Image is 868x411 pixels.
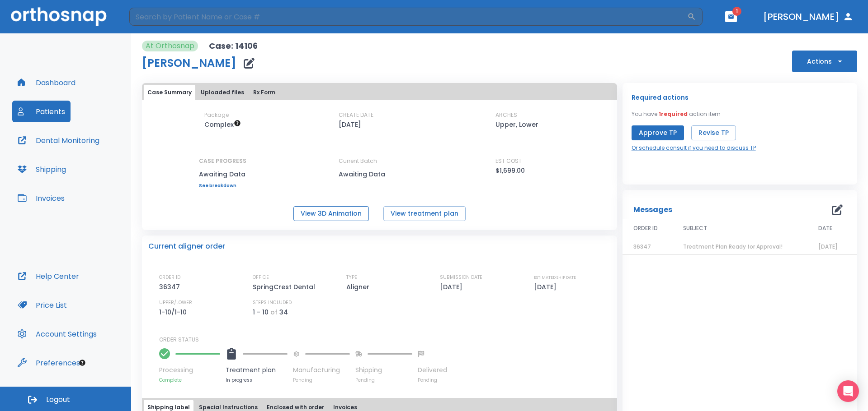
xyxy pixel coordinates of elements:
[204,111,229,119] p: Package
[253,282,318,292] p: SpringCrest Dental
[495,111,517,119] p: ARCHES
[204,120,241,129] span: Up to 50 Steps (100 aligners)
[197,85,248,100] button: Uploaded files
[250,85,279,100] button: Rx Form
[279,307,288,318] p: 34
[226,377,288,383] p: In progress
[293,377,350,383] p: Pending
[293,365,350,375] p: Manufacturing
[199,157,246,165] p: CASE PROGRESS
[355,377,412,383] p: Pending
[226,365,288,375] p: Treatment plan
[440,282,466,292] p: [DATE]
[144,85,195,100] button: Case Summary
[818,224,832,232] span: DATE
[792,51,857,72] button: Actions
[270,307,278,318] p: of
[159,299,192,307] p: UPPER/LOWER
[418,377,447,383] p: Pending
[339,111,373,119] p: CREATE DATE
[759,9,857,25] button: [PERSON_NAME]
[346,273,357,282] p: TYPE
[12,294,72,316] button: Price List
[534,273,576,282] p: ESTIMATED SHIP DATE
[46,395,70,405] span: Logout
[440,273,482,282] p: SUBMISSION DATE
[633,224,658,232] span: ORDER ID
[293,206,369,221] button: View 3D Animation
[12,187,70,209] button: Invoices
[159,336,611,344] p: ORDER STATUS
[12,72,81,93] button: Dashboard
[837,380,859,402] div: Open Intercom Messenger
[732,7,741,16] span: 1
[683,243,783,250] span: Treatment Plan Ready for Approval!
[346,282,373,292] p: Aligner
[12,265,85,287] button: Help Center
[78,359,86,367] div: Tooltip anchor
[159,282,183,292] p: 36347
[534,282,560,292] p: [DATE]
[12,101,71,122] button: Patients
[818,243,838,250] span: [DATE]
[495,157,522,165] p: EST COST
[339,169,420,180] p: Awaiting Data
[691,125,736,140] button: Revise TP
[632,144,756,152] a: Or schedule consult if you need to discuss TP
[632,125,684,140] button: Approve TP
[633,204,672,215] p: Messages
[209,41,258,51] p: Case: 14106
[12,352,85,374] button: Preferences
[355,365,412,375] p: Shipping
[253,307,269,318] p: 1 - 10
[11,7,107,26] img: Orthosnap
[495,165,525,176] p: $1,699.00
[142,58,236,69] h1: [PERSON_NAME]
[12,323,102,345] button: Account Settings
[159,365,220,375] p: Processing
[495,119,538,130] p: Upper, Lower
[633,243,651,250] span: 36347
[253,273,269,282] p: OFFICE
[199,183,246,189] a: See breakdown
[632,110,721,118] p: You have action item
[253,299,292,307] p: STEPS INCLUDED
[159,377,220,383] p: Complete
[12,158,71,180] button: Shipping
[632,92,689,103] p: Required actions
[148,241,225,252] p: Current aligner order
[339,157,420,165] p: Current Batch
[383,206,466,221] button: View treatment plan
[199,169,246,180] p: Awaiting Data
[144,85,615,100] div: tabs
[339,119,361,130] p: [DATE]
[418,365,447,375] p: Delivered
[12,129,105,151] button: Dental Monitoring
[146,41,194,51] p: At Orthosnap
[159,307,190,318] p: 1-10/1-10
[129,8,687,26] input: Search by Patient Name or Case #
[159,273,180,282] p: ORDER ID
[659,110,688,118] span: 1 required
[683,224,707,232] span: SUBJECT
